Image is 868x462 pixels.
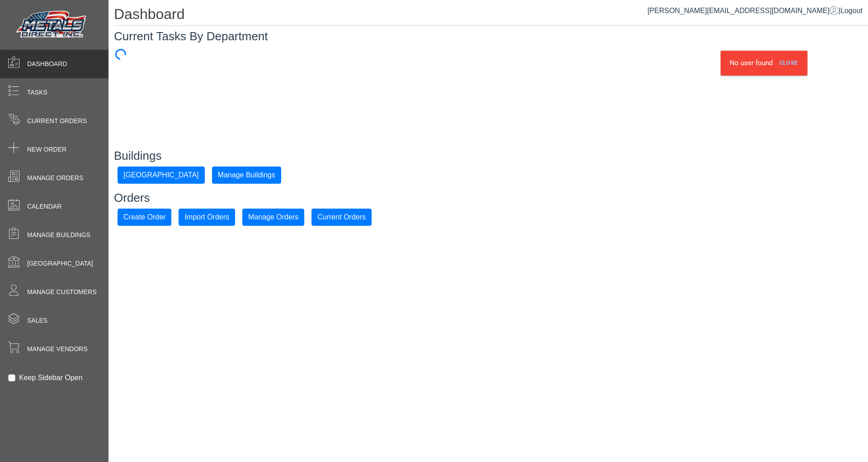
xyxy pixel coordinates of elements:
[118,167,205,184] button: [GEOGRAPHIC_DATA]
[27,173,83,183] span: Manage Orders
[14,8,90,42] img: Metals Direct Inc Logo
[27,287,97,297] span: Manage Customers
[212,167,281,184] button: Manage Buildings
[311,209,372,226] button: Current Orders
[27,59,67,69] span: Dashboard
[27,259,93,268] span: [GEOGRAPHIC_DATA]
[118,213,171,220] a: Create Order
[27,145,66,154] span: New Order
[114,191,868,205] h3: Orders
[647,7,839,14] a: [PERSON_NAME][EMAIL_ADDRESS][DOMAIN_NAME]
[118,171,205,178] a: [GEOGRAPHIC_DATA]
[242,213,304,220] a: Manage Orders
[179,213,235,220] a: Import Orders
[114,29,868,43] h3: Current Tasks By Department
[19,372,83,383] label: Keep Sidebar Open
[27,88,47,97] span: Tasks
[114,5,868,26] h1: Dashboard
[212,171,281,178] a: Manage Buildings
[311,213,372,220] a: Current Orders
[27,344,88,354] span: Manage Vendors
[647,5,863,16] div: |
[27,230,90,240] span: Manage Buildings
[721,51,807,76] div: No user found
[776,56,802,71] a: Close
[27,316,47,325] span: Sales
[114,149,868,163] h3: Buildings
[242,209,304,226] button: Manage Orders
[118,209,171,226] button: Create Order
[840,7,863,14] span: Logout
[179,209,235,226] button: Import Orders
[27,202,61,211] span: Calendar
[27,116,87,126] span: Current Orders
